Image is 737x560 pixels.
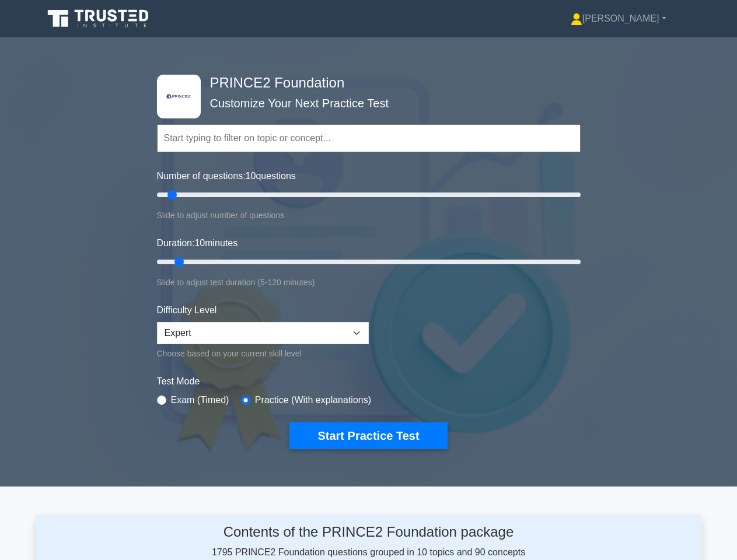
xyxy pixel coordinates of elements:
span: 10 [246,171,256,181]
label: Difficulty Level [157,303,217,317]
span: 10 [194,238,205,248]
h4: Contents of the PRINCE2 Foundation package [133,524,604,541]
label: Practice (With explanations) [255,393,371,407]
label: Exam (Timed) [171,393,229,407]
div: Slide to adjust number of questions [157,208,581,222]
div: Choose based on your current skill level [157,346,369,360]
label: Duration: minutes [157,236,238,250]
button: Start Practice Test [289,422,447,449]
input: Start typing to filter on topic or concept... [157,124,581,152]
label: Number of questions: questions [157,169,296,183]
a: [PERSON_NAME] [543,7,694,30]
div: 1795 PRINCE2 Foundation questions grouped in 10 topics and 90 concepts [133,524,604,559]
div: Slide to adjust test duration (5-120 minutes) [157,275,581,289]
h4: PRINCE2 Foundation [205,75,523,92]
label: Test Mode [157,374,581,388]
